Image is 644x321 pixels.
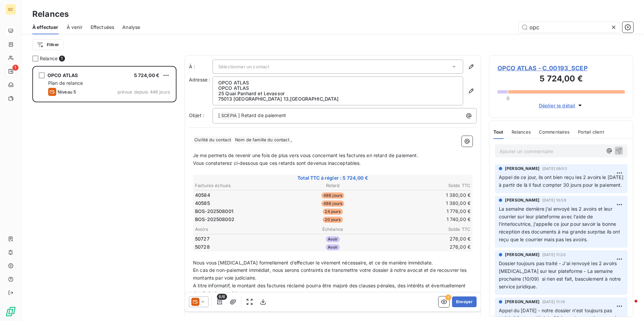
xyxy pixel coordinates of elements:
[91,24,115,31] span: Effectuées
[32,39,63,50] button: Filtrer
[218,91,457,96] p: 25 Quai Panhard et Levassor
[379,182,471,189] th: Solde TTC
[287,182,379,189] th: Retard
[499,260,622,289] span: Dossier toujours pas traité - J'ai renvoyé les 2 avoirs [MEDICAL_DATA] sur leur plateforme - La s...
[321,192,344,199] span: 486 jours
[193,160,361,166] span: Vous constaterez ci-dessous que ces retards sont devenus inacceptables.
[542,300,565,304] span: [DATE] 11:19
[134,72,160,78] span: 5 724,00 €
[195,216,234,223] span: BOS-202508002
[379,208,471,215] td: 1 776,00 €
[234,136,290,144] span: Nom de famille du contact
[193,267,468,281] span: En cas de non-paiement immédiat, nous serons contraints de transmettre votre dossier à notre avoc...
[287,226,379,233] th: Échéance
[67,24,83,31] span: À venir
[195,192,210,199] span: 40584
[323,209,343,215] span: 24 jours
[218,96,457,102] p: 75013 [GEOGRAPHIC_DATA] 13 , [GEOGRAPHIC_DATA]
[497,73,625,86] h3: 5 724,00 €
[326,244,340,250] span: Avoir
[48,80,83,86] span: Plan de relance
[195,200,210,207] span: 40585
[193,152,418,158] span: Je me permets de revenir une fois de plus vers vous concernant les factures en retard de paiement.
[542,198,566,202] span: [DATE] 10:59
[194,175,472,181] span: Total TTC à régler : 5 724,00 €
[32,8,69,20] h3: Relances
[40,55,58,62] span: Relance
[32,24,59,31] span: À effectuer
[58,89,76,95] span: Niveau 5
[218,85,457,91] p: OPCO ATLAS
[326,236,340,242] span: Avoir
[195,235,286,243] td: 50727
[193,260,433,265] span: Nous vous [MEDICAL_DATA] formellement d’effectuer le virement nécessaire, et ce de manière immédi...
[118,89,170,95] span: prévue depuis 446 jours
[493,129,504,135] span: Tout
[218,80,457,85] p: OPCO ATLAS
[512,129,531,135] span: Relances
[497,64,625,73] span: OPCO ATLAS - C_00193_SCEP
[379,226,471,233] th: Solde TTC
[499,206,621,243] span: La semaine dernière j'ai envoyé les 2 avoirs et leur courrier sur leur plateforme avec l'aide de ...
[195,182,286,189] th: Factures échues
[505,299,540,305] span: [PERSON_NAME]
[193,136,232,144] span: Civilité du contact
[379,216,471,223] td: 1 740,00 €
[505,166,540,172] span: [PERSON_NAME]
[379,235,471,243] td: 276,00 €
[379,243,471,251] td: 276,00 €
[238,112,286,118] span: ] Retard de paiement
[507,96,509,101] span: 0
[621,298,637,314] iframe: Intercom live chat
[217,294,227,300] span: 6/6
[539,102,576,109] span: Déplier le détail
[379,200,471,207] td: 1 380,00 €
[193,283,467,296] span: A titre informatif, le montant des factures réclamé pourra être majoré des clauses pénales, des i...
[452,296,477,307] button: Envoyer
[195,208,233,215] span: BOS-202508001
[47,72,78,78] span: OPCO ATLAS
[5,4,16,15] div: SC
[499,174,625,188] span: Appel de ce jour, ils ont bien reçu les 2 avoirs le [DATE] à partir de là il faut compter 30 jour...
[379,191,471,199] td: 1 380,00 €
[505,252,540,258] span: [PERSON_NAME]
[537,102,586,109] button: Déplier le détail
[195,226,286,233] th: Avoirs
[505,197,540,203] span: [PERSON_NAME]
[122,24,140,31] span: Analyse
[218,112,220,118] span: [
[189,77,210,82] span: Adresse :
[542,167,567,171] span: [DATE] 09:53
[321,201,344,207] span: 486 jours
[539,129,570,135] span: Commentaires
[519,22,620,33] input: Rechercher
[578,129,604,135] span: Portail client
[59,56,65,62] span: 1
[542,253,566,257] span: [DATE] 11:20
[291,137,292,142] span: ,
[195,243,286,251] td: 50728
[5,306,16,317] img: Logo LeanPay
[323,217,343,223] span: 20 jours
[218,64,269,69] span: Sélectionner un contact
[189,112,204,118] span: Objet :
[32,66,176,321] div: grid
[12,65,19,71] span: 1
[189,63,213,70] label: À :
[220,112,238,120] span: SCEPIA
